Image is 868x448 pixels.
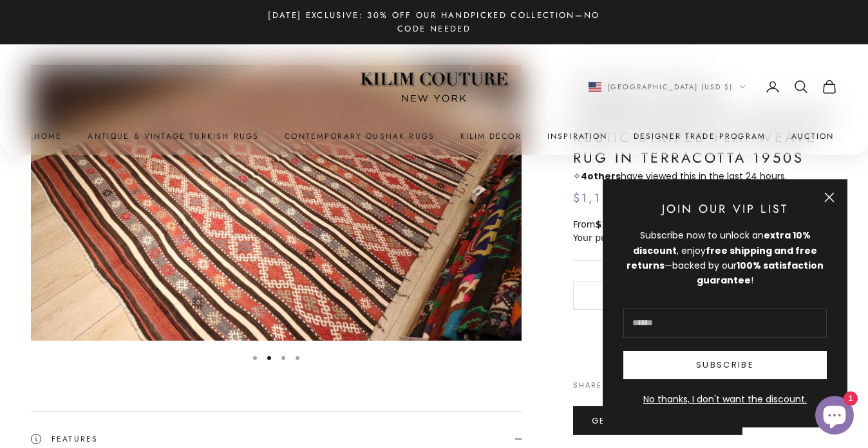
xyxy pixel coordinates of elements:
button: Subscribe [623,351,827,379]
a: Designer Trade Program [634,130,766,143]
button: Change country or currency [589,81,746,93]
strong: free shipping and free returns [627,244,817,272]
strong: others [581,170,621,183]
p: Join Our VIP List [623,200,827,219]
nav: Secondary navigation [589,79,838,94]
div: Item 2 of 4 [31,65,522,341]
a: Home [34,130,62,143]
img: United States [589,82,601,92]
p: ✧ have viewed this in the last 24 hours. [573,169,837,184]
span: 4 [581,170,587,183]
img: a magnificent and true authentic striped Turkish kilim rug in rustic earth tones like terracotta ... [31,65,522,341]
span: Share [573,379,602,391]
strong: 100% satisfaction guarantee [697,259,824,287]
a: Inspiration [547,130,608,143]
a: More payment options [573,344,837,359]
button: No thanks, I don't want the discount. [623,392,827,407]
nav: Primary navigation [31,130,837,143]
p: [DATE] Exclusive: 30% Off Our Handpicked Collection—No Code Needed [254,8,614,36]
strong: extra 10% discount [633,229,811,256]
inbox-online-store-chat: Shopify online store chat [811,396,858,438]
a: Antique & Vintage Turkish Rugs [88,130,259,143]
img: Logo of Kilim Couture New York [354,57,514,118]
button: Share [573,379,621,391]
sale-price: $1,190.00 [573,189,643,208]
div: Subscribe now to unlock an , enjoy —backed by our ! [623,228,827,287]
a: Auction [791,130,834,143]
span: Features [31,433,98,445]
a: Get Free Consultation [573,406,742,435]
button: Add to cart [573,282,837,310]
a: Contemporary Oushak Rugs [285,130,435,143]
summary: Kilim Decor [460,130,522,143]
span: [GEOGRAPHIC_DATA] (USD $) [608,81,733,93]
newsletter-popup: Newsletter popup [603,179,847,427]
